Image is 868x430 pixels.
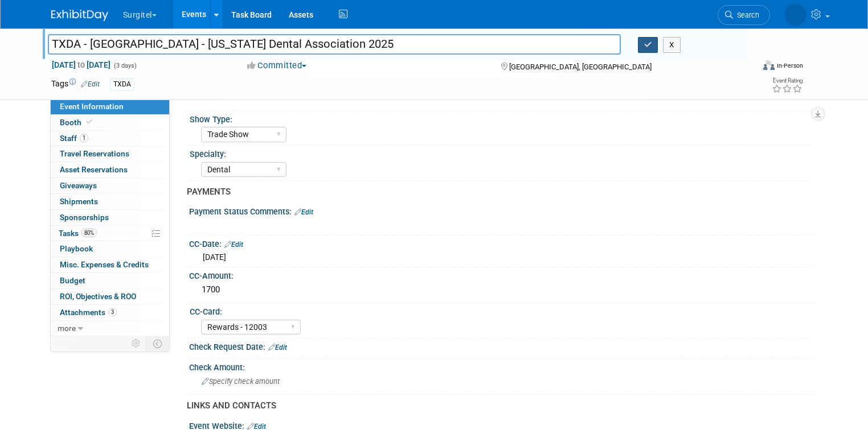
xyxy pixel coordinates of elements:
i: Booth reservation complete [87,119,92,125]
span: [GEOGRAPHIC_DATA], [GEOGRAPHIC_DATA] [509,63,652,71]
span: Giveaways [60,181,97,190]
span: (3 days) [113,62,137,69]
a: Booth [51,115,169,130]
img: ExhibitDay [51,10,108,21]
span: Misc. Expenses & Credits [60,260,149,269]
td: Personalize Event Tab Strip [126,336,146,351]
a: Playbook [51,241,169,257]
button: X [663,37,681,53]
img: Format-Inperson.png [763,61,775,70]
span: 3 [108,308,117,316]
td: Tags [51,78,100,91]
div: Show Type: [190,111,812,125]
span: [DATE] [203,253,226,262]
td: Toggle Event Tabs [146,336,169,351]
span: Search [733,11,759,19]
a: Search [718,5,770,25]
span: to [76,60,87,69]
span: Attachments [60,308,117,317]
div: Event Format [692,59,803,76]
a: Event Information [51,99,169,114]
div: Specialty: [190,146,812,160]
a: Travel Reservations [51,146,169,162]
div: Event Rating [772,78,803,84]
a: more [51,321,169,336]
span: more [58,324,76,333]
button: Committed [243,60,311,72]
span: [DATE] [DATE] [51,60,111,70]
div: LINKS AND CONTACTS [187,400,809,412]
a: ROI, Objectives & ROO [51,289,169,304]
div: PAYMENTS [187,186,809,198]
span: Staff [60,134,88,143]
a: Edit [81,80,100,88]
a: Misc. Expenses & Credits [51,257,169,272]
div: Payment Status Comments: [189,203,817,218]
img: Neil Lobocki [785,4,806,26]
div: In-Person [776,61,803,70]
div: Check Request Date: [189,338,817,353]
div: 1700 [198,281,809,299]
a: Edit [224,241,243,249]
a: Edit [268,344,287,352]
span: 80% [81,229,97,237]
div: Check Amount: [189,359,817,373]
span: Shipments [60,197,98,206]
span: Event Information [60,102,124,111]
a: Edit [294,208,313,216]
span: Travel Reservations [60,149,129,158]
a: Tasks80% [51,226,169,241]
span: Budget [60,276,85,285]
span: Tasks [59,229,97,238]
span: Booth [60,118,95,127]
div: CC-Amount: [189,267,817,282]
span: Sponsorships [60,213,109,222]
div: CC-Card: [190,303,812,317]
span: ROI, Objectives & ROO [60,292,136,301]
span: Specify check amount [202,377,280,386]
span: 1 [80,134,88,142]
span: Asset Reservations [60,165,128,174]
div: CC-Date: [189,235,817,250]
a: Sponsorships [51,210,169,225]
a: Staff1 [51,131,169,146]
a: Budget [51,273,169,288]
a: Giveaways [51,178,169,193]
a: Attachments3 [51,305,169,320]
span: Playbook [60,244,93,253]
a: Shipments [51,194,169,209]
a: Asset Reservations [51,162,169,177]
div: TXDA [110,78,134,90]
